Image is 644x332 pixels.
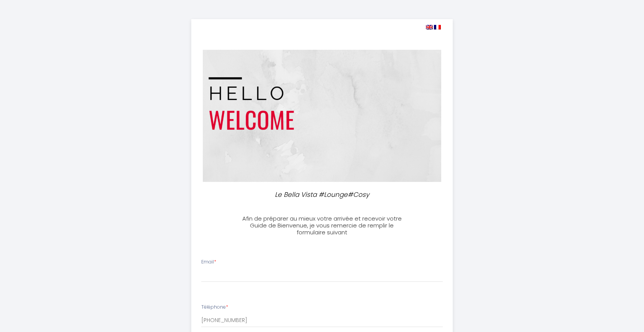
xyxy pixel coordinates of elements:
img: en.png [426,25,433,29]
h3: Afin de préparer au mieux votre arrivée et recevoir votre Guide de Bienvenue, je vous remercie de... [237,215,407,236]
label: Email [201,258,216,266]
label: Téléphone [201,304,228,311]
p: Le Bella Vista #Lounge#Cosy [240,190,404,200]
img: fr.png [434,25,441,29]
